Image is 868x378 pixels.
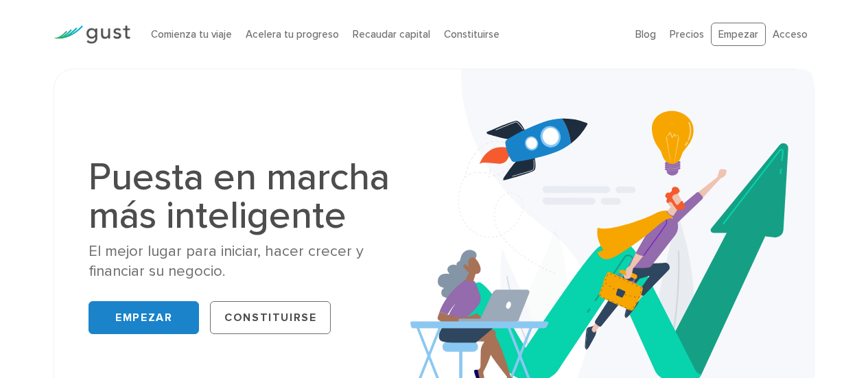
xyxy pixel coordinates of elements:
font: El mejor lugar para iniciar, hacer crecer y financiar su negocio. [89,242,364,280]
font: Constituirse [224,311,316,324]
a: Comienza tu viaje [151,28,232,40]
a: Recaudar capital [353,28,430,40]
a: Empezar [89,301,199,334]
font: Empezar [718,28,758,40]
a: Blog [635,28,656,40]
a: Acceso [773,28,808,40]
a: Constituirse [210,301,331,334]
a: Empezar [711,23,766,47]
img: Logotipo de Gust [54,25,130,44]
font: Empezar [115,311,172,324]
a: Precios [670,28,704,40]
font: Puesta en marcha más inteligente [89,154,390,238]
a: Constituirse [444,28,500,40]
a: Acelera tu progreso [246,28,339,40]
